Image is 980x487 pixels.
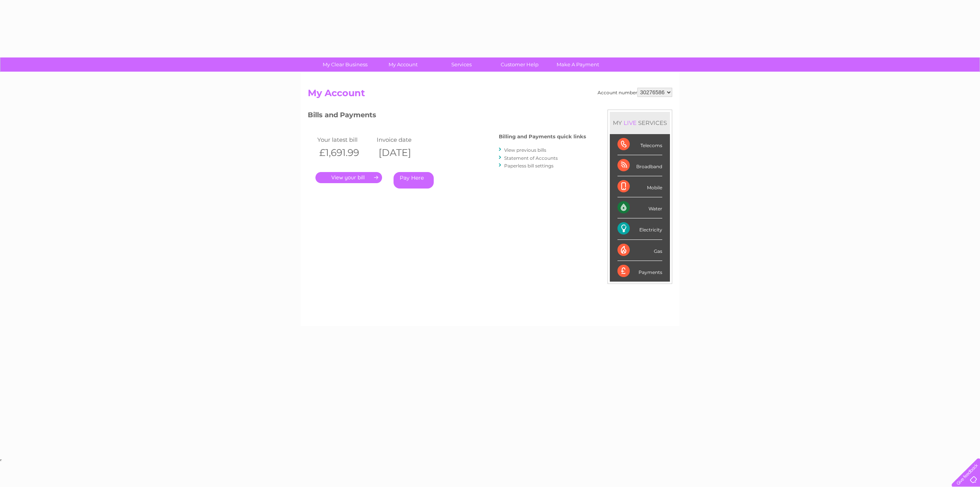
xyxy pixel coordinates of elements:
a: Customer Help [488,57,551,72]
a: Statement of Accounts [504,155,558,161]
a: View previous bills [504,147,546,153]
a: My Account [372,57,435,72]
a: . [315,172,382,183]
h2: My Account [308,88,672,102]
a: Make A Payment [546,57,609,72]
div: Telecoms [617,134,662,155]
div: Broadband [617,155,662,176]
h3: Bills and Payments [308,110,586,123]
a: Services [430,57,493,72]
div: Account number [598,88,672,97]
div: Payments [617,261,662,282]
th: £1,691.99 [315,145,375,161]
div: Water [617,197,662,218]
div: Gas [617,240,662,261]
div: Mobile [617,176,662,197]
div: Electricity [617,218,662,239]
td: Invoice date [375,134,434,145]
td: Your latest bill [315,134,375,145]
div: LIVE [622,119,638,126]
a: Paperless bill settings [504,163,554,169]
th: [DATE] [375,145,434,161]
h4: Billing and Payments quick links [499,134,586,139]
a: Pay Here [394,172,434,189]
div: MY SERVICES [610,112,670,134]
a: My Clear Business [314,57,377,72]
